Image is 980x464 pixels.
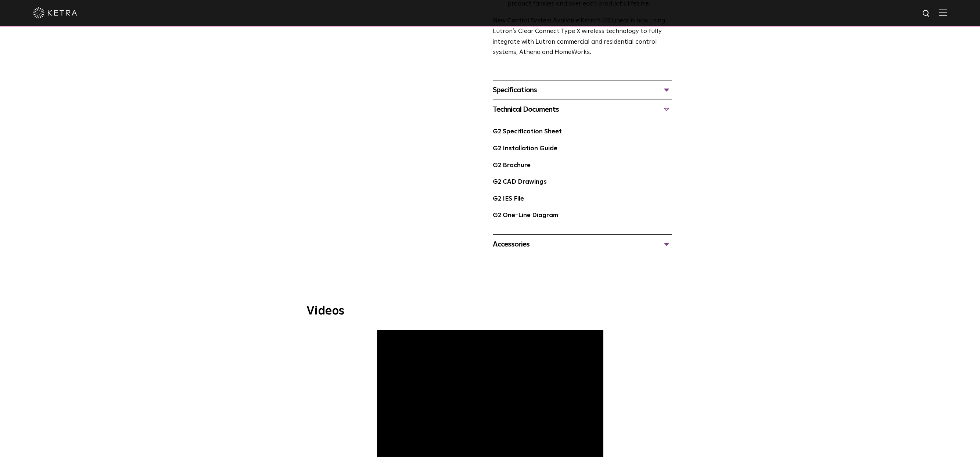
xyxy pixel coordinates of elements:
a: G2 IES File [493,196,524,202]
a: G2 Installation Guide [493,145,557,152]
div: Accessories [493,238,672,250]
div: Technical Documents [493,104,672,115]
p: Ketra’s G2 Linear is now using Lutron’s Clear Connect Type X wireless technology to fully integra... [493,16,672,58]
a: G2 CAD Drawings [493,179,547,185]
a: G2 Brochure [493,162,531,169]
img: Hamburger%20Nav.svg [939,9,947,16]
img: ketra-logo-2019-white [33,7,77,18]
a: G2 Specification Sheet [493,129,562,135]
h3: Videos [306,305,674,317]
a: G2 One-Line Diagram [493,212,558,219]
div: Specifications [493,84,672,96]
img: search icon [922,9,931,18]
